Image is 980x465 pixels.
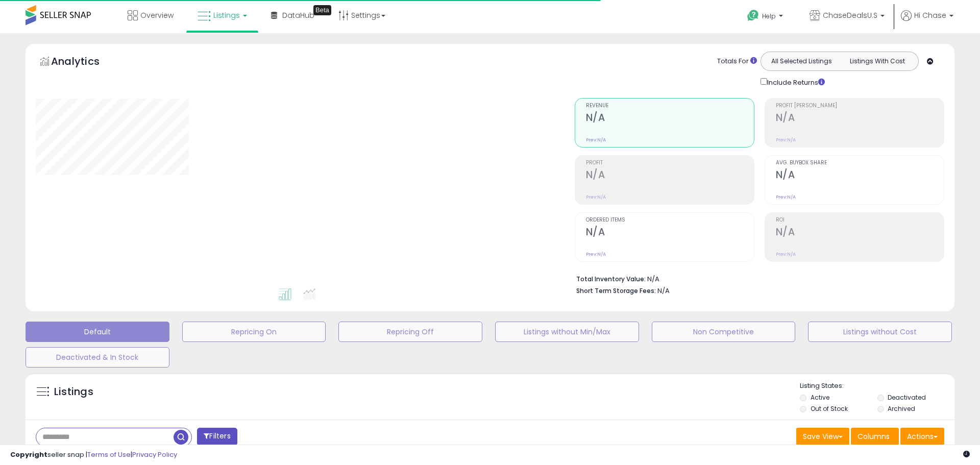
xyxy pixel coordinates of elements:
[901,10,953,33] a: Hi Chase
[776,137,796,143] small: Prev: N/A
[753,76,837,88] div: Include Returns
[586,251,606,257] small: Prev: N/A
[495,322,639,342] button: Listings without Min/Max
[717,57,757,66] div: Totals For
[140,10,174,20] span: Overview
[776,103,944,109] span: Profit [PERSON_NAME]
[10,450,47,459] strong: Copyright
[739,2,793,33] a: Help
[586,226,754,240] h2: N/A
[182,322,326,342] button: Repricing On
[576,286,656,295] b: Short Term Storage Fees:
[776,217,944,223] span: ROI
[776,251,796,257] small: Prev: N/A
[213,10,240,20] span: Listings
[776,160,944,166] span: Avg. Buybox Share
[51,54,119,71] h5: Analytics
[776,112,944,126] h2: N/A
[586,169,754,183] h2: N/A
[586,217,754,223] span: Ordered Items
[776,226,944,240] h2: N/A
[338,322,482,342] button: Repricing Off
[764,55,840,68] button: All Selected Listings
[282,10,314,20] span: DataHub
[776,194,796,200] small: Prev: N/A
[26,322,169,342] button: Default
[839,55,915,68] button: Listings With Cost
[586,112,754,126] h2: N/A
[823,10,877,20] span: ChaseDealsU.S
[776,169,944,183] h2: N/A
[914,10,946,20] span: Hi Chase
[747,9,759,22] i: Get Help
[313,5,331,15] div: Tooltip anchor
[10,450,177,460] div: seller snap | |
[586,194,606,200] small: Prev: N/A
[657,286,670,296] span: N/A
[26,347,169,368] button: Deactivated & In Stock
[586,103,754,109] span: Revenue
[576,272,937,284] li: N/A
[808,322,952,342] button: Listings without Cost
[762,12,776,20] span: Help
[586,137,606,143] small: Prev: N/A
[586,160,754,166] span: Profit
[576,275,646,283] b: Total Inventory Value:
[652,322,796,342] button: Non Competitive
